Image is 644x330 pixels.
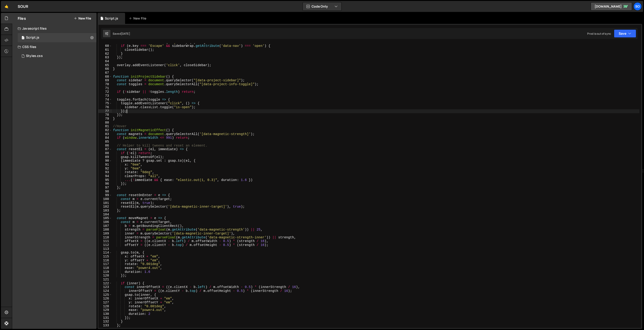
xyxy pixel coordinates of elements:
div: 104 [98,213,112,217]
div: 129 [98,308,112,312]
div: 63 [98,56,112,59]
div: 131 [98,316,112,320]
div: 84 [98,136,112,140]
div: 102 [98,205,112,209]
div: 90 [98,159,112,163]
div: 88 [98,151,112,155]
div: 132 [98,320,112,324]
div: 64 [98,59,112,63]
div: 105 [98,216,112,220]
div: 116 [98,259,112,262]
div: 126 [98,297,112,301]
div: 94 [98,174,112,178]
div: 117 [98,262,112,266]
div: Styles.css [26,54,43,58]
div: 113 [98,247,112,251]
div: 85 [98,140,112,144]
div: 100 [98,197,112,201]
div: 61 [98,48,112,52]
div: 120 [98,274,112,278]
div: 71 [98,86,112,90]
div: SOUR [18,4,29,9]
div: 127 [98,301,112,305]
div: 74 [98,98,112,102]
div: 70 [98,82,112,86]
button: Code Only [303,2,341,11]
span: 1 [22,36,24,40]
div: 91 [98,163,112,167]
a: SO [633,2,642,11]
div: 106 [98,220,112,224]
div: 114 [98,251,112,255]
div: 77 [98,109,112,113]
div: Saved [113,32,130,36]
div: 109 [98,232,112,236]
div: 62 [98,52,112,56]
div: 118 [98,266,112,270]
div: 93 [98,170,112,174]
div: 15904/43115.css [18,51,97,61]
div: 73 [98,94,112,98]
div: 96 [98,182,112,186]
div: 75 [98,102,112,105]
div: 101 [98,201,112,205]
div: New File [129,16,148,21]
div: 99 [98,193,112,197]
div: [DATE] [121,32,130,36]
div: 78 [98,113,112,117]
div: 130 [98,312,112,316]
div: Javascript files [12,24,97,33]
a: 🤙 [1,1,12,12]
div: 121 [98,278,112,282]
div: CSS files [12,42,97,51]
div: 66 [98,67,112,71]
div: 110 [98,236,112,240]
div: Prod is out of sync [587,32,611,36]
div: 133 [98,324,112,327]
a: [DOMAIN_NAME] [591,2,632,11]
div: Script.js [105,16,118,21]
div: 86 [98,144,112,148]
div: 83 [98,132,112,136]
button: Save [614,29,636,38]
div: 68 [98,75,112,79]
div: 111 [98,239,112,243]
div: 72 [98,90,112,94]
div: 15904/42443.js [18,33,97,42]
div: 124 [98,289,112,293]
div: 87 [98,147,112,151]
div: 65 [98,63,112,67]
div: 60 [98,44,112,48]
div: 76 [98,105,112,109]
div: 128 [98,305,112,308]
div: 122 [98,282,112,285]
div: 108 [98,228,112,232]
div: 125 [98,293,112,297]
div: 107 [98,224,112,228]
div: 92 [98,167,112,171]
div: 82 [98,128,112,132]
div: 80 [98,121,112,125]
div: 98 [98,190,112,194]
div: 112 [98,243,112,247]
div: Script.js [26,36,39,40]
div: 67 [98,71,112,75]
div: 97 [98,186,112,190]
div: 79 [98,117,112,121]
div: 115 [98,255,112,259]
div: 89 [98,155,112,159]
div: 123 [98,285,112,289]
div: 81 [98,124,112,128]
div: 69 [98,79,112,82]
button: New File [74,17,91,20]
div: 103 [98,209,112,213]
div: 95 [98,178,112,182]
h2: Files [18,16,26,21]
div: 119 [98,270,112,274]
